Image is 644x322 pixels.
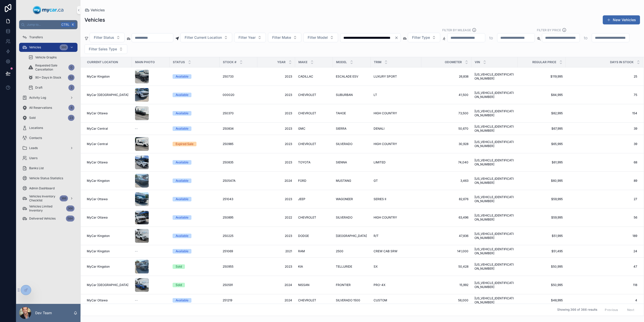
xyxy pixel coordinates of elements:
[85,44,127,54] button: Select Button
[336,234,368,238] a: [GEOGRAPHIC_DATA]
[173,234,217,238] a: Available
[260,179,292,183] span: 2024
[474,177,515,185] a: [US_VEHICLE_IDENTIFICATION_NUMBER]
[336,75,368,79] a: ESCALADE ESV
[374,111,397,115] span: HIGH COUNTRY
[19,154,77,163] a: Users
[223,179,235,183] span: 250547A
[521,75,563,79] span: $119,995
[521,234,563,238] span: $51,995
[336,216,368,220] a: SILVERADO
[298,93,316,97] span: CHEVROLET
[260,127,292,131] a: 2023
[374,93,377,97] span: LT
[176,249,188,254] div: Available
[66,216,74,222] div: 584
[87,197,129,201] a: MyCar Ottawa
[35,76,61,80] span: 90+ Days In Stock
[298,127,305,131] span: GMC
[29,176,63,180] span: Vehicle Status Statistics
[223,234,254,238] a: 250225
[19,144,77,153] a: Leads
[87,111,129,115] a: MyCar Ottawa
[87,127,108,131] span: MyCar Central
[424,127,468,131] span: 50,670
[303,33,338,42] button: Select Button
[87,216,108,220] span: MyCar Ottawa
[19,113,77,122] a: Sold23
[268,33,301,42] button: Select Button
[260,111,292,115] span: 2023
[566,142,637,146] a: 39
[87,160,129,164] a: MyCar Ottawa
[374,75,397,79] span: LUXURY SPORT
[87,111,108,115] span: MyCar Ottawa
[176,197,188,201] div: Available
[521,216,563,220] a: $59,995
[424,197,468,201] a: 82,676
[298,111,316,115] span: CHEVROLET
[566,234,637,238] span: 189
[87,75,110,79] span: MyCar Kingston
[521,127,563,131] span: $67,995
[87,160,108,164] span: MyCar Ottawa
[521,93,563,97] span: $84,995
[173,126,217,131] a: Available
[173,215,217,220] a: Available
[29,186,55,190] span: Admin Dashboard
[308,35,328,40] span: Filter Model
[298,75,330,79] a: CADILLAC
[474,158,515,166] span: [US_VEHICLE_IDENTIFICATION_NUMBER]
[173,142,217,146] a: Expired Sale
[374,234,379,238] span: R/T
[25,63,77,72] a: Requested Sale Cancellation0
[29,156,37,160] span: Users
[176,142,193,146] div: Expired Sale
[374,216,418,220] a: HIGH COUNTRY
[374,197,418,201] a: SERIES II
[474,91,515,99] a: [US_VEHICLE_IDENTIFICATION_NUMBER]
[374,179,418,183] a: GT
[260,160,292,164] span: 2023
[19,164,77,173] a: Banks List
[394,36,400,40] button: Clear
[87,234,110,238] span: MyCar Kingston
[29,194,58,202] span: Vehicles Inventory Checklist
[566,93,637,97] a: 75
[135,127,138,131] span: --
[185,35,222,40] span: Filter Current Location
[87,234,129,238] a: MyCar Kingston
[374,127,418,131] a: DENALI
[176,93,188,97] div: Available
[25,53,77,62] a: Vehicle Graphs
[19,133,77,142] a: Contacts
[173,197,217,201] a: Available
[29,116,35,120] span: Sold
[68,115,74,121] div: 23
[89,47,117,52] span: Filter Sales Type
[374,197,386,201] span: SERIES II
[603,15,640,24] a: New Vehicles
[474,140,515,148] span: [US_VEHICLE_IDENTIFICATION_NUMBER]
[90,33,125,42] button: Select Button
[223,111,254,115] a: 250370
[424,142,468,146] a: 30,928
[566,127,637,131] span: 39
[336,127,368,131] a: SIERRA
[223,234,233,238] span: 250225
[223,197,233,201] span: 251043
[474,195,515,203] a: [US_VEHICLE_IDENTIFICATION_NUMBER]
[87,127,129,131] a: MyCar Central
[336,160,347,164] span: SIENNA
[176,126,188,131] div: Available
[223,142,233,146] span: 250985
[374,127,384,131] span: DENALI
[29,35,43,39] span: Transfers
[87,93,128,97] span: MyCar [GEOGRAPHIC_DATA]
[87,93,129,97] a: MyCar [GEOGRAPHIC_DATA]
[19,214,77,223] a: Delivered Vehicles584
[35,63,66,71] span: Requested Sale Cancellation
